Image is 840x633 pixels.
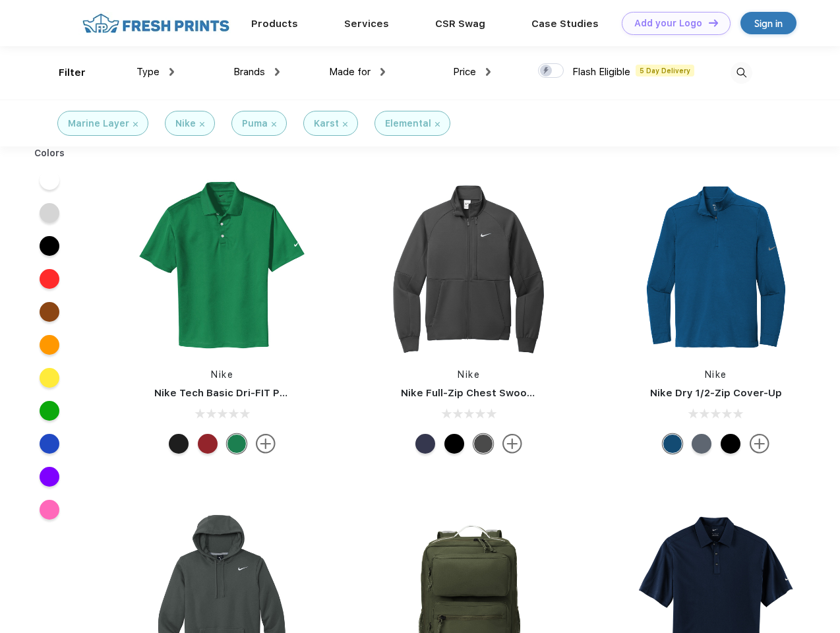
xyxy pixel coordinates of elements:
[740,12,796,34] a: Sign in
[628,179,804,355] img: func=resize&h=266
[275,68,280,76] img: dropdown.png
[198,434,218,454] div: Pro Red
[24,146,75,160] div: Colors
[692,434,711,454] div: Navy Heather
[650,387,782,399] a: Nike Dry 1/2-Zip Cover-Up
[233,66,265,78] span: Brands
[444,434,464,454] div: Black
[175,117,196,131] div: Nike
[453,66,476,78] span: Price
[401,387,576,399] a: Nike Full-Zip Chest Swoosh Jacket
[385,117,431,131] div: Elemental
[721,434,740,454] div: Black
[435,18,485,30] a: CSR Swag
[636,65,694,76] span: 5 Day Delivery
[68,117,129,131] div: Marine Layer
[381,179,556,355] img: func=resize&h=266
[211,369,233,380] a: Nike
[344,18,389,30] a: Services
[709,19,718,26] img: DT
[135,179,310,355] img: func=resize&h=266
[169,434,189,454] div: Black
[435,122,440,127] img: filter_cancel.svg
[133,122,138,127] img: filter_cancel.svg
[731,62,752,84] img: desktop_search.svg
[314,117,339,131] div: Karst
[380,68,385,76] img: dropdown.png
[227,434,247,454] div: Luck Green
[458,369,480,380] a: Nike
[329,66,371,78] span: Made for
[343,122,347,127] img: filter_cancel.svg
[750,434,769,454] img: more.svg
[169,68,174,76] img: dropdown.png
[572,66,630,78] span: Flash Eligible
[136,66,160,78] span: Type
[486,68,491,76] img: dropdown.png
[415,434,435,454] div: Midnight Navy
[634,18,702,29] div: Add your Logo
[272,122,276,127] img: filter_cancel.svg
[251,18,298,30] a: Products
[59,65,86,80] div: Filter
[200,122,204,127] img: filter_cancel.svg
[502,434,522,454] img: more.svg
[663,434,682,454] div: Gym Blue
[154,387,295,399] a: Nike Tech Basic Dri-FIT Polo
[78,12,233,35] img: fo%20logo%202.webp
[473,434,493,454] div: Anthracite
[754,16,783,31] div: Sign in
[242,117,268,131] div: Puma
[256,434,276,454] img: more.svg
[705,369,727,380] a: Nike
